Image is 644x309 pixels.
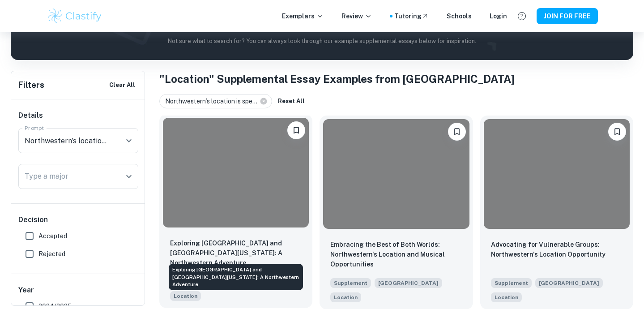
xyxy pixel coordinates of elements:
[47,7,103,25] img: Clastify logo
[334,293,358,301] span: Location
[169,264,303,290] div: Exploring [GEOGRAPHIC_DATA] and [GEOGRAPHIC_DATA][US_STATE]: A Northwestern Adventure
[341,11,372,21] p: Review
[491,278,532,288] span: Supplement
[174,292,197,300] span: Location
[18,37,626,46] p: Not sure what to search for? You can always look through our example supplemental essays below fo...
[159,94,272,108] div: Northwestern’s location is spe...
[491,240,623,259] p: Advocating for Vulnerable Groups: Northwestern's Location Opportunity
[394,11,429,21] a: Tutoring
[123,170,135,183] button: Open
[25,124,44,132] label: Prompt
[18,285,138,296] h6: Year
[447,11,472,21] a: Schools
[491,292,522,302] span: Northwestern’s location is special: on the shore of Lake Michigan, steps from downtown Evanston, ...
[18,79,44,91] h6: Filters
[18,215,138,225] h6: Decision
[38,249,65,259] span: Rejected
[448,123,466,141] button: Please log in to bookmark exemplars
[608,123,626,141] button: Please log in to bookmark exemplars
[38,231,67,241] span: Accepted
[170,290,201,301] span: Northwestern’s location is special: on the shore of Lake Michigan, steps from downtown Evanston, ...
[375,278,442,288] span: [GEOGRAPHIC_DATA]
[282,11,324,21] p: Exemplars
[495,293,518,301] span: Location
[276,94,307,108] button: Reset All
[537,8,598,24] button: JOIN FOR FREE
[170,238,302,268] p: Exploring Chicago and Lake Michigan: A Northwestern Adventure
[18,110,138,121] h6: Details
[490,11,507,21] a: Login
[514,9,529,24] button: Help and Feedback
[107,78,137,92] button: Clear All
[330,292,361,302] span: Northwestern’s location is special: on the shore of Lake Michigan, steps from downtown Evanston, ...
[123,134,135,147] button: Open
[330,240,462,269] p: Embracing the Best of Both Worlds: Northwestern's Location and Musical Opportunities
[159,71,633,87] h1: "Location" Supplemental Essay Examples from [GEOGRAPHIC_DATA]
[535,278,603,288] span: [GEOGRAPHIC_DATA]
[287,121,305,139] button: Please log in to bookmark exemplars
[330,278,371,288] span: Supplement
[165,96,261,106] span: Northwestern’s location is spe...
